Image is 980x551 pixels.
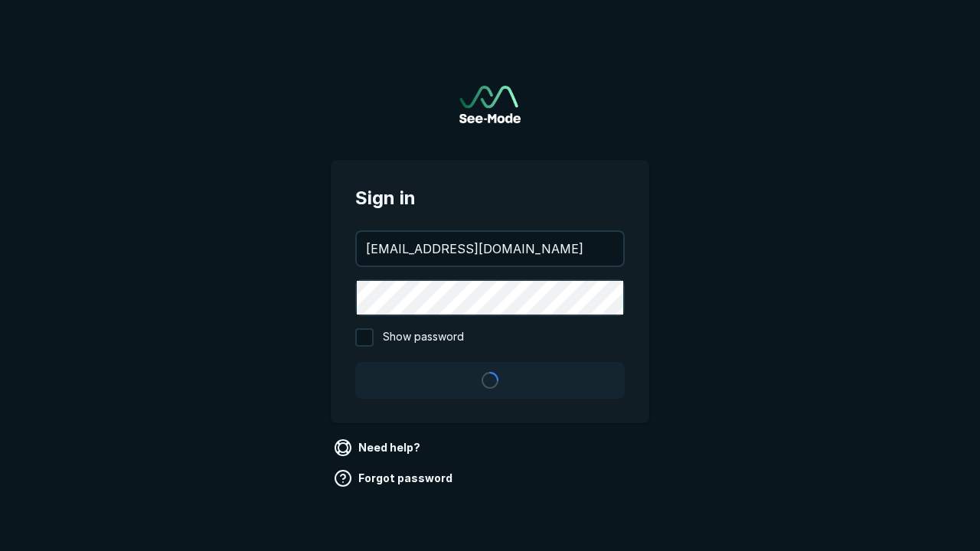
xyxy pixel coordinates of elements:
a: Forgot password [331,466,459,491]
a: Go to sign in [459,86,521,123]
input: your@email.com [357,232,623,266]
img: See-Mode Logo [459,86,521,123]
span: Show password [383,328,464,347]
span: Sign in [355,184,625,212]
a: Need help? [331,435,426,460]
